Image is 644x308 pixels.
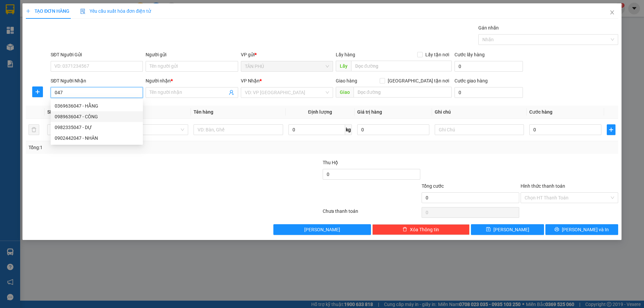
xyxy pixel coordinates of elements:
input: Cước giao hàng [454,87,523,98]
span: printer [554,227,559,232]
span: Định lượng [308,109,332,115]
span: [PERSON_NAME] [493,226,529,233]
div: SĐT Người Nhận [51,77,143,84]
span: Tổng cước [422,183,444,189]
span: [PERSON_NAME] [304,226,340,233]
span: plus [33,89,43,95]
span: Thu Hộ [323,160,338,165]
span: Lấy tận nơi [423,51,452,58]
span: kg [345,124,352,135]
input: Dọc đường [354,87,452,98]
span: [GEOGRAPHIC_DATA] tận nơi [385,77,452,84]
span: delete [402,227,407,232]
img: icon [80,9,86,14]
span: user-add [229,90,234,95]
button: deleteXóa Thông tin [372,224,470,235]
div: 0982335047 - DỰ [55,124,139,131]
div: SĐT Người Gửi [51,51,143,58]
span: TÂN PHÚ [245,61,329,71]
span: Tên hàng [194,109,213,115]
button: [PERSON_NAME] [273,224,371,235]
span: Cước hàng [529,109,552,115]
span: Giao hàng [336,78,357,83]
div: 0982335047 - DỰ [51,122,143,133]
button: plus [32,86,43,97]
input: VD: Bàn, Ghế [194,124,283,135]
span: Lấy hàng [336,52,355,57]
button: printer[PERSON_NAME] và In [545,224,618,235]
div: VP gửi [241,51,333,58]
div: 0989636047 - CÔNG [55,113,139,120]
button: delete [29,124,39,135]
span: SL [47,109,53,115]
input: Dọc đường [351,61,452,71]
span: Giá trị hàng [357,109,382,115]
label: Gán nhãn [478,25,499,30]
input: 0 [357,124,429,135]
div: Chưa thanh toán [322,207,421,219]
div: Người gửi [146,51,238,58]
div: Tổng: 1 [29,144,249,151]
input: Ghi Chú [435,124,524,135]
button: plus [607,124,615,135]
span: plus [607,127,615,132]
span: close [609,10,615,15]
th: Ghi chú [432,106,527,119]
label: Cước giao hàng [454,78,488,83]
span: Giao [336,87,354,98]
div: 0369636047 - HẰNG [55,102,139,110]
div: 0902442047 - NHÂN [55,134,139,142]
span: Yêu cầu xuất hóa đơn điện tử [80,8,151,14]
input: Cước lấy hàng [454,61,523,72]
label: Hình thức thanh toán [521,183,565,189]
button: Close [603,3,622,22]
span: [PERSON_NAME] và In [562,226,609,233]
div: 0902442047 - NHÂN [51,133,143,143]
span: Lấy [336,61,351,71]
span: TẠO ĐƠN HÀNG [26,8,69,14]
div: 0369636047 - HẰNG [51,101,143,111]
label: Cước lấy hàng [454,52,485,57]
span: Khác [103,125,184,135]
button: save[PERSON_NAME] [471,224,544,235]
div: 0989636047 - CÔNG [51,111,143,122]
span: VP Nhận [241,78,260,83]
span: save [486,227,491,232]
div: Người nhận [146,77,238,84]
span: Xóa Thông tin [410,226,439,233]
span: plus [26,9,31,13]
